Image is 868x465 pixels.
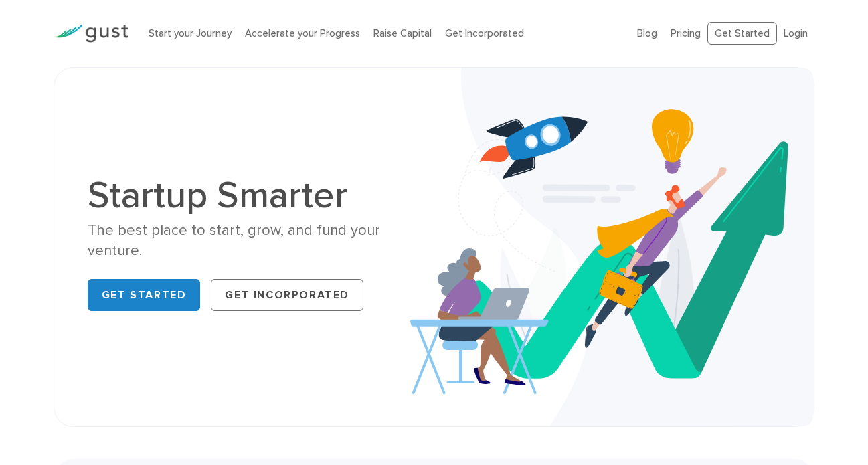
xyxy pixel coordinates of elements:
a: Raise Capital [373,27,432,39]
h1: Startup Smarter [88,177,424,214]
a: Blog [637,27,657,39]
img: Gust Logo [54,25,128,43]
div: The best place to start, grow, and fund your venture. [88,221,424,260]
a: Get Started [707,22,777,45]
a: Get Incorporated [211,279,363,311]
img: Startup Smarter Hero [410,68,814,426]
a: Pricing [671,27,701,39]
a: Accelerate your Progress [245,27,360,39]
a: Get Incorporated [445,27,524,39]
a: Start your Journey [149,27,232,39]
a: Get Started [88,279,201,311]
a: Login [784,27,808,39]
